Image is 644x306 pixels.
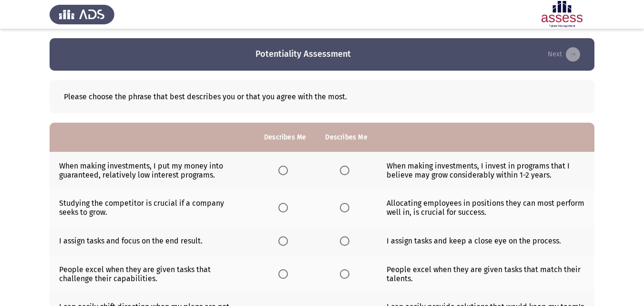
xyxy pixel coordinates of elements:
th: Describes Me [316,123,377,152]
img: Assess Talent Management logo [50,1,114,28]
td: People excel when they are given tasks that match their talents. [377,255,594,293]
button: check the missing [545,47,583,62]
div: Please choose the phrase that best describes you or that you agree with the most. [50,80,594,113]
mat-radio-group: Select an option [278,203,292,212]
mat-radio-group: Select an option [278,166,292,175]
td: When making investments, I put my money into guaranteed, relatively low interest programs. [50,152,255,189]
h3: Potentiality Assessment [256,48,351,60]
td: Allocating employees in positions they can most perform well in, is crucial for success. [377,189,594,226]
td: I assign tasks and keep a close eye on the process. [377,226,594,255]
mat-radio-group: Select an option [340,236,353,245]
mat-radio-group: Select an option [340,166,353,175]
td: People excel when they are given tasks that challenge their capabilities. [50,255,255,293]
td: I assign tasks and focus on the end result. [50,226,255,255]
mat-radio-group: Select an option [278,236,292,245]
mat-radio-group: Select an option [340,203,353,212]
th: Describes Me [255,123,316,152]
mat-radio-group: Select an option [278,269,292,278]
td: When making investments, I invest in programs that I believe may grow considerably within 1-2 years. [377,152,594,189]
img: Assessment logo of Potentiality Assessment [530,1,594,28]
td: Studying the competitor is crucial if a company seeks to grow. [50,189,255,226]
mat-radio-group: Select an option [340,269,353,278]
